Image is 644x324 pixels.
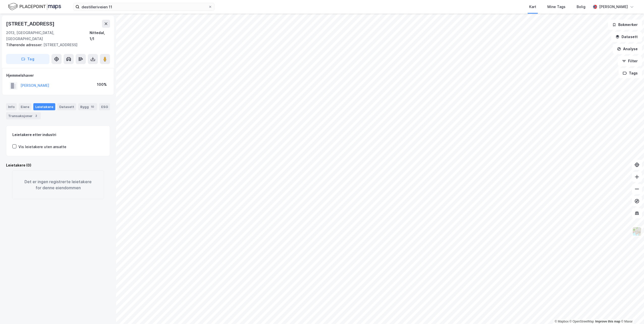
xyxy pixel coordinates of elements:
[6,103,17,110] div: Info
[619,300,644,324] iframe: Chat Widget
[90,30,110,42] div: Nittedal, 1/1
[90,104,95,109] div: 10
[57,103,76,110] div: Datasett
[6,30,90,42] div: 2013, [GEOGRAPHIC_DATA], [GEOGRAPHIC_DATA]
[79,3,208,11] input: Søk på adresse, matrikkel, gårdeiere, leietakere eller personer
[547,4,566,10] div: Mine Tags
[595,320,620,323] a: Improve this map
[97,82,107,88] div: 100%
[618,56,642,66] button: Filter
[12,170,104,199] div: Det er ingen registrerte leietakere for denne eiendommen
[619,68,642,78] button: Tags
[555,320,569,323] a: Mapbox
[608,20,642,30] button: Bokmerker
[33,103,55,110] div: Leietakere
[12,132,104,138] div: Leietakere etter industri
[613,44,642,54] button: Analyse
[570,320,594,323] a: OpenStreetMap
[632,227,642,236] img: Z
[99,103,110,110] div: ESG
[577,4,585,10] div: Bolig
[6,72,110,78] div: Hjemmelshaver
[8,2,61,11] img: logo.f888ab2527a4732fd821a326f86c7f29.svg
[34,113,39,118] div: 2
[6,20,56,28] div: [STREET_ADDRESS]
[6,162,110,168] div: Leietakere (0)
[6,54,49,64] button: Tag
[619,300,644,324] div: Kontrollprogram for chat
[18,144,66,150] div: Vis leietakere uten ansatte
[599,4,628,10] div: [PERSON_NAME]
[78,103,97,110] div: Bygg
[6,43,43,47] span: Tilhørende adresser:
[6,42,106,48] div: [STREET_ADDRESS]
[19,103,31,110] div: Eiere
[6,112,41,119] div: Transaksjoner
[611,32,642,42] button: Datasett
[529,4,536,10] div: Kart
